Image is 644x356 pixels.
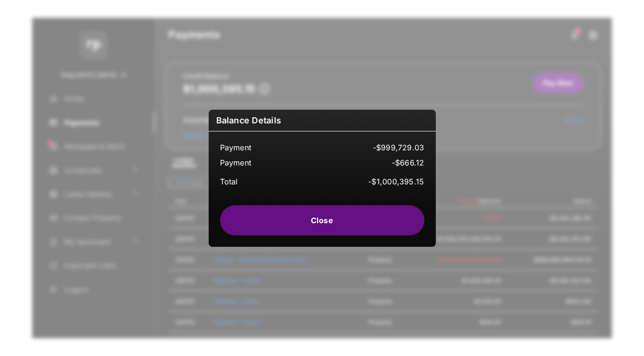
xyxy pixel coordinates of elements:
span: -$1,000,395.15 [368,177,424,186]
span: Payment [220,143,373,152]
span: -$999,729.03 [373,143,424,152]
h6: Balance Details [209,110,436,131]
span: Payment [220,158,373,167]
span: Total [220,177,238,186]
button: Close [220,205,424,235]
span: -$666.12 [392,158,424,167]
